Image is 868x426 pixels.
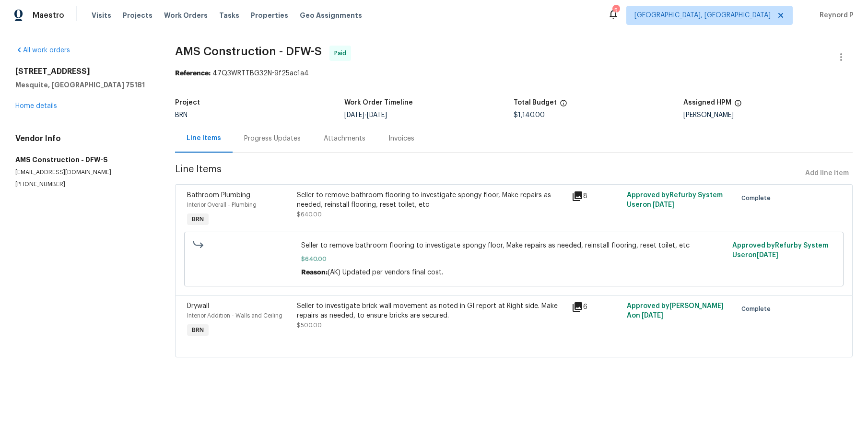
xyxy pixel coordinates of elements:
[188,325,208,335] span: BRN
[219,12,239,19] span: Tasks
[732,242,828,259] span: Approved by Refurby System User on
[15,103,57,109] a: Home details
[612,6,619,15] div: 5
[175,112,188,118] span: BRN
[15,67,152,76] h2: [STREET_ADDRESS]
[634,11,771,20] span: [GEOGRAPHIC_DATA], [GEOGRAPHIC_DATA]
[297,190,566,210] div: Seller to remove bathroom flooring to investigate spongy floor, Make repairs as needed, reinstall...
[15,80,152,90] h5: Mesquite, [GEOGRAPHIC_DATA] 75181
[344,112,387,118] span: -
[187,303,209,309] span: Drywall
[816,11,854,20] span: Reynord P
[741,304,774,314] span: Complete
[187,202,257,208] span: Interior Overall - Plumbing
[334,48,350,58] span: Paid
[15,180,152,189] p: [PHONE_NUMBER]
[244,134,301,143] div: Progress Updates
[301,241,727,250] span: Seller to remove bathroom flooring to investigate spongy floor, Make repairs as needed, reinstall...
[251,11,288,20] span: Properties
[175,70,211,77] b: Reference:
[344,112,364,118] span: [DATE]
[514,99,557,106] h5: Total Budget
[683,112,853,118] div: [PERSON_NAME]
[164,11,208,20] span: Work Orders
[642,312,663,319] span: [DATE]
[344,99,413,106] h5: Work Order Timeline
[297,212,322,217] span: $640.00
[15,47,70,54] a: All work orders
[683,99,731,106] h5: Assigned HPM
[627,192,723,208] span: Approved by Refurby System User on
[123,11,152,20] span: Projects
[301,269,328,276] span: Reason:
[741,193,774,203] span: Complete
[175,99,200,106] h5: Project
[297,301,566,320] div: Seller to investigate brick wall movement as noted in GI report at Right side. Make repairs as ne...
[187,192,250,199] span: Bathroom Plumbing
[297,322,322,328] span: $500.00
[627,303,724,319] span: Approved by [PERSON_NAME] A on
[514,112,545,118] span: $1,140.00
[188,214,208,224] span: BRN
[653,201,674,208] span: [DATE]
[388,134,414,143] div: Invoices
[175,69,853,78] div: 47Q3WRTTBG32N-9f25ac1a4
[15,155,152,165] h5: AMS Construction - DFW-S
[175,165,801,182] span: Line Items
[33,11,64,20] span: Maestro
[757,252,778,259] span: [DATE]
[300,11,362,20] span: Geo Assignments
[15,134,152,143] h4: Vendor Info
[15,168,152,177] p: [EMAIL_ADDRESS][DOMAIN_NAME]
[734,99,742,112] span: The hpm assigned to this work order.
[175,46,322,57] span: AMS Construction - DFW-S
[187,133,221,143] div: Line Items
[187,313,282,319] span: Interior Addition - Walls and Ceiling
[367,112,387,118] span: [DATE]
[301,254,727,264] span: $640.00
[560,99,567,112] span: The total cost of line items that have been proposed by Opendoor. This sum includes line items th...
[328,269,443,276] span: (AK) Updated per vendors final cost.
[572,301,621,313] div: 6
[324,134,365,143] div: Attachments
[572,190,621,202] div: 8
[92,11,111,20] span: Visits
